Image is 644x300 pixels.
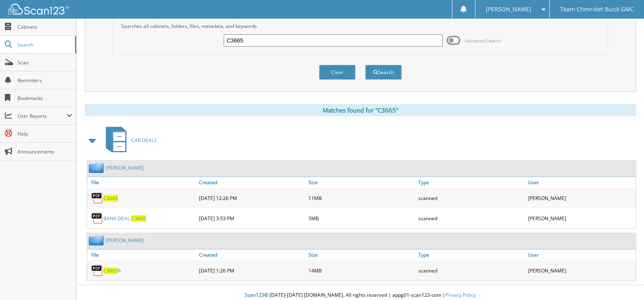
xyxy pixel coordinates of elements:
img: PDF.png [91,192,103,204]
span: Scan123 [245,291,264,298]
a: [PERSON_NAME] [106,237,144,244]
button: Search [365,65,402,80]
a: Type [416,249,526,260]
button: Clear [319,65,355,80]
a: [PERSON_NAME] [106,164,144,171]
div: 5MB [306,210,416,226]
a: User [526,177,635,188]
span: Scan [17,59,72,66]
div: Searches all cabinets, folders, files, metadata, and keywords [117,23,603,30]
a: C3665 [103,195,118,202]
a: File [87,177,197,188]
div: scanned [416,190,526,206]
a: Size [306,249,416,260]
span: C3665 [131,215,146,222]
img: folder2.png [89,163,106,173]
a: C3665A [103,267,121,274]
img: folder2.png [89,235,106,245]
span: User Reports [17,113,66,119]
div: 14MB [306,262,416,279]
a: Type [416,177,526,188]
div: [DATE] 3:53 PM [197,210,307,226]
a: Size [306,177,416,188]
span: CAR DEALS [131,137,157,144]
div: scanned [416,210,526,226]
span: Bookmarks [17,95,72,102]
a: Created [197,177,307,188]
span: Advanced Search [465,38,501,44]
a: Privacy Policy [445,291,476,298]
span: C3665 [103,267,118,274]
a: User [526,249,635,260]
span: Search [17,41,71,48]
span: Cabinets [17,23,72,30]
div: [DATE] 12:26 PM [197,190,307,206]
span: [PERSON_NAME] [486,7,531,12]
a: CAR DEALS [101,124,157,156]
img: scan123-logo-white.svg [8,4,69,15]
span: Team Chevrolet Buick GMC [560,7,633,12]
div: [PERSON_NAME] [526,190,635,206]
div: 11MB [306,190,416,206]
iframe: Chat Widget [603,261,644,300]
a: File [87,249,197,260]
div: scanned [416,262,526,279]
div: Matches found for "C3665" [85,104,636,116]
span: Announcements [17,148,72,155]
img: PDF.png [91,264,103,277]
a: Created [197,249,307,260]
span: Help [17,130,72,137]
div: [PERSON_NAME] [526,262,635,279]
div: [PERSON_NAME] [526,210,635,226]
span: Reminders [17,77,72,84]
div: [DATE] 1:26 PM [197,262,307,279]
a: BANK DEAL-C3665 [103,215,146,222]
img: PDF.png [91,212,103,224]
